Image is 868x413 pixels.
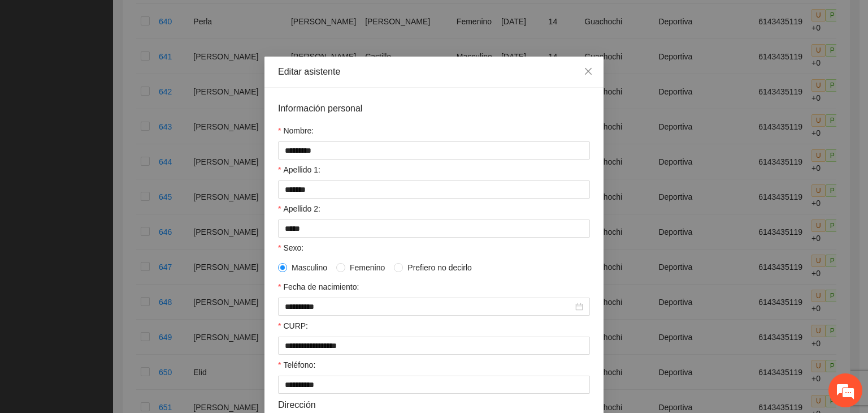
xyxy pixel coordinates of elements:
[66,139,156,253] span: Estamos en línea.
[59,58,190,72] div: Chatee con nosotros ahora
[278,180,590,199] input: Apellido 1:
[278,101,362,115] span: Información personal
[278,164,320,176] label: Apellido 1:
[6,285,215,325] textarea: Escriba su mensaje y pulse “Intro”
[278,124,314,137] label: Nombre:
[278,281,359,293] label: Fecha de nacimiento:
[403,261,476,274] span: Prefiero no decirlo
[278,242,303,254] label: Sexo:
[278,220,590,238] input: Apellido 2:
[278,141,590,160] input: Nombre:
[584,67,593,76] span: close
[278,359,315,371] label: Teléfono:
[287,261,332,274] span: Masculino
[278,337,590,355] input: CURP:
[278,203,320,215] label: Apellido 2:
[278,398,316,412] span: Dirección
[278,66,590,78] div: Editar asistente
[185,6,212,33] div: Minimizar ventana de chat en vivo
[345,261,389,274] span: Femenino
[285,300,573,313] input: Fecha de nacimiento:
[573,57,604,87] button: Close
[278,320,308,332] label: CURP:
[278,376,590,394] input: Teléfono:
